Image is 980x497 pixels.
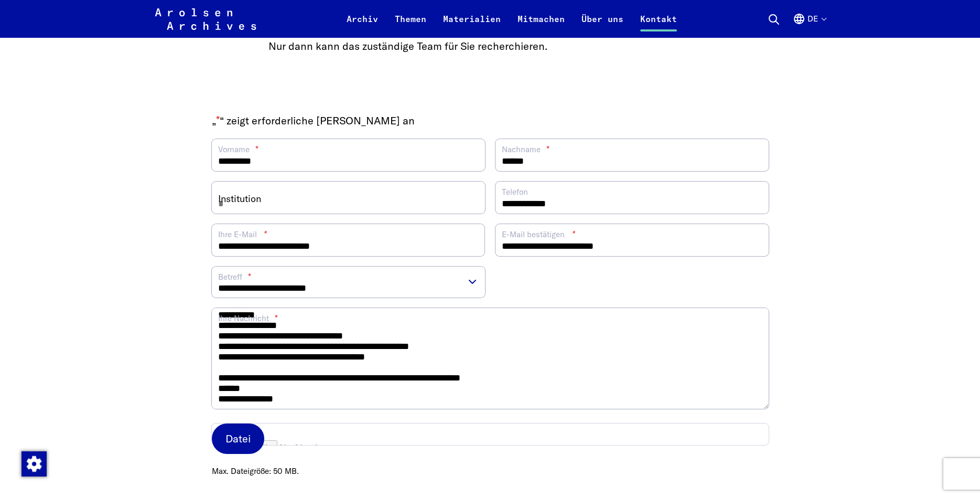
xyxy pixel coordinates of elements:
[21,451,47,477] img: Zustimmung ändern
[573,13,632,38] a: Über uns
[435,13,509,38] a: Materialien
[793,13,826,38] button: Deutsch, Sprachauswahl
[212,113,769,129] p: „ “ zeigt erforderliche [PERSON_NAME] an
[509,13,573,38] a: Mitmachen
[338,13,386,38] a: Archiv
[632,13,685,38] a: Kontakt
[212,424,264,454] label: Datei
[338,6,685,31] nav: Primär
[386,13,435,38] a: Themen
[212,459,769,478] span: Max. Dateigröße: 50 MB.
